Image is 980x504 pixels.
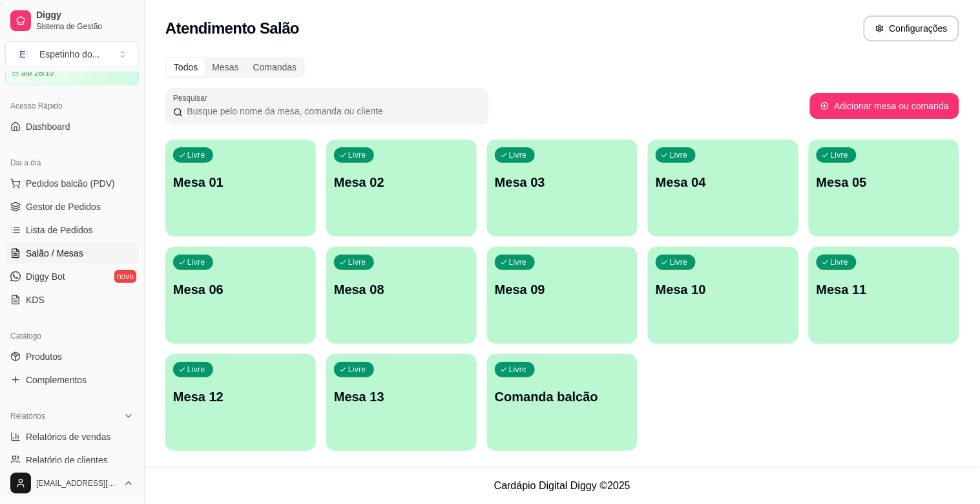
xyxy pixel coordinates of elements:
[810,93,959,119] button: Adicionar mesa ou comanda
[326,140,477,236] button: LivreMesa 02
[348,257,366,268] p: Livre
[5,220,139,240] a: Lista de Pedidos
[246,58,304,76] div: Comandas
[326,247,477,344] button: LivreMesa 08
[509,150,527,160] p: Livre
[187,257,205,268] p: Livre
[334,388,469,406] p: Mesa 13
[656,173,791,191] p: Mesa 04
[26,430,111,443] span: Relatórios de vendas
[167,58,205,76] div: Todos
[831,257,849,268] p: Livre
[187,364,205,375] p: Livre
[10,411,45,421] span: Relatórios
[26,373,87,386] span: Complementos
[187,150,205,160] p: Livre
[173,173,308,191] p: Mesa 01
[36,478,118,488] span: [EMAIL_ADDRESS][DOMAIN_NAME]
[165,18,299,39] h2: Atendimento Salão
[173,280,308,299] p: Mesa 06
[165,247,316,344] button: LivreMesa 06
[26,270,65,283] span: Diggy Bot
[495,388,630,406] p: Comanda balcão
[26,247,83,260] span: Salão / Mesas
[495,173,630,191] p: Mesa 03
[670,150,688,160] p: Livre
[656,280,791,299] p: Mesa 10
[817,280,952,299] p: Mesa 11
[26,293,45,306] span: KDS
[5,41,139,67] button: Select a team
[205,58,245,76] div: Mesas
[26,350,62,363] span: Produtos
[26,177,115,190] span: Pedidos balcão (PDV)
[173,92,212,103] label: Pesquisar
[326,354,477,451] button: LivreMesa 13
[334,173,469,191] p: Mesa 02
[831,150,849,160] p: Livre
[5,468,139,499] button: [EMAIL_ADDRESS][DOMAIN_NAME]
[817,173,952,191] p: Mesa 05
[21,68,54,78] article: até 28/10
[5,196,139,217] a: Gestor de Pedidos
[26,454,108,467] span: Relatório de clientes
[173,388,308,406] p: Mesa 12
[16,48,29,61] span: E
[36,10,134,21] span: Diggy
[509,257,527,268] p: Livre
[165,354,316,451] button: LivreMesa 12
[648,140,798,236] button: LivreMesa 04
[648,247,798,344] button: LivreMesa 10
[809,140,959,236] button: LivreMesa 05
[5,346,139,367] a: Produtos
[487,354,638,451] button: LivreComanda balcão
[487,140,638,236] button: LivreMesa 03
[5,243,139,264] a: Salão / Mesas
[36,21,134,32] span: Sistema de Gestão
[864,16,959,41] button: Configurações
[5,426,139,447] a: Relatórios de vendas
[5,370,139,390] a: Complementos
[26,120,70,133] span: Dashboard
[348,150,366,160] p: Livre
[5,289,139,310] a: KDS
[183,105,481,118] input: Pesquisar
[5,96,139,116] div: Acesso Rápido
[487,247,638,344] button: LivreMesa 09
[348,364,366,375] p: Livre
[5,5,139,36] a: DiggySistema de Gestão
[5,450,139,470] a: Relatório de clientes
[39,48,99,61] div: Espetinho do ...
[670,257,688,268] p: Livre
[5,173,139,194] button: Pedidos balcão (PDV)
[495,280,630,299] p: Mesa 09
[165,140,316,236] button: LivreMesa 01
[5,152,139,173] div: Dia a dia
[809,247,959,344] button: LivreMesa 11
[5,116,139,137] a: Dashboard
[509,364,527,375] p: Livre
[334,280,469,299] p: Mesa 08
[5,266,139,287] a: Diggy Botnovo
[26,200,101,213] span: Gestor de Pedidos
[145,467,980,504] footer: Cardápio Digital Diggy © 2025
[26,224,93,236] span: Lista de Pedidos
[5,326,139,346] div: Catálogo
